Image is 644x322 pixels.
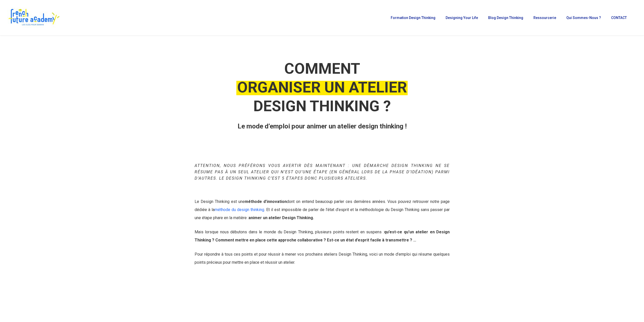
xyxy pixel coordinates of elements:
img: French Future Academy [7,8,60,28]
span: Designing Your Life [446,16,478,20]
a: Designing Your Life [443,16,481,20]
span: Blog Design Thinking [488,16,523,20]
span: CONTACT [611,16,627,20]
em: ORGANISER UN ATELIER [236,78,408,96]
span: Pour répondre à tous ces points et pour réussir à mener vos prochains ateliers Design Thinking, v... [195,252,450,265]
a: Ressourcerie [531,16,559,20]
a: Formation Design Thinking [388,16,438,20]
i: Attention, nous préférons vous avertir dès maintenant : une démarche Design Thinking ne se résume... [195,163,450,181]
span: Ressourcerie [533,16,556,20]
span: Le Design Thinking est une dont on entend beaucoup parler ces dernières années. Vous pouvez retro... [195,199,450,220]
span: Mais lorsque nous débutons dans le monde du Design Thinking, plusieurs points restent en suspens : [195,230,450,242]
strong: qu’est-ce qu’un atelier en Design Thinking ? Comment mettre en place cette approche collaborative... [195,230,450,242]
a: CONTACT [609,16,629,20]
a: méthode du design thinking [215,207,264,212]
span: Qui sommes-nous ? [566,16,601,20]
strong: méthode d’innovation [245,199,287,204]
a: Qui sommes-nous ? [564,16,604,20]
span: Formation Design Thinking [391,16,435,20]
strong: Le mode d’emploi pour animer un atelier design thinking ! [238,122,407,130]
a: Blog Design Thinking [486,16,526,20]
strong: animer un atelier Design Thinking. [248,215,314,220]
b: COMMENT DESIGN THINKING ? [236,60,408,115]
